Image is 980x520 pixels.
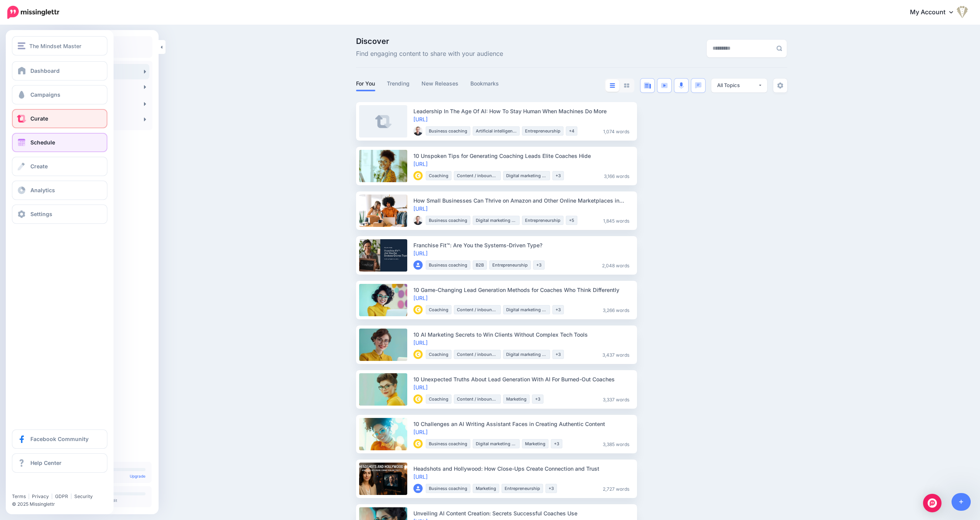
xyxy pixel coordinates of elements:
li: 2,048 words [599,260,632,270]
li: 2,727 words [600,484,632,493]
li: +5 [566,216,577,225]
span: Help Center [30,460,62,466]
li: +4 [566,126,577,136]
li: 3,437 words [599,350,632,359]
li: Content / inbound marketing [454,350,501,359]
img: microphone.png [679,82,684,89]
li: Entrepreneurship [502,484,543,493]
span: Schedule [30,139,55,146]
li: Entrepreneurship [522,216,564,225]
div: 10 Game-Changing Lead Generation Methods for Coaches Who Think Differently [413,286,632,294]
img: MQSJWLHJCKXV2AQVWKGQBXABK9I9LYSZ_thumb.gif [413,439,423,448]
li: © 2025 Missinglettr [12,500,113,508]
div: Headshots and Hollywood: How Close-Ups Create Connection and Trust [413,465,632,473]
a: Trending [387,79,410,88]
img: MQSJWLHJCKXV2AQVWKGQBXABK9I9LYSZ_thumb.gif [413,350,423,359]
li: Business coaching [426,216,470,225]
li: +3 [551,439,562,448]
a: Schedule [12,133,107,152]
li: +3 [533,260,545,270]
a: Dashboard [12,61,107,81]
li: B2B [473,260,487,270]
li: +3 [552,305,564,314]
img: 61762406_414633959090486_4200527562230726656_o-bsa86369_thumb.jpg [413,126,423,136]
img: MQSJWLHJCKXV2AQVWKGQBXABK9I9LYSZ_thumb.gif [413,171,423,180]
li: 3,385 words [600,439,632,448]
li: 1,845 words [600,216,632,225]
iframe: Twitter Follow Button [12,482,72,490]
a: Security [74,493,93,499]
img: article-blue.png [644,82,651,89]
li: Digital marketing strategy [503,171,550,180]
span: Facebook Community [30,436,89,442]
li: Business coaching [426,260,470,270]
img: user_default_image.png [413,484,423,493]
span: Discover [356,37,503,45]
button: All Topics [711,79,767,92]
a: For You [356,79,375,88]
span: Campaigns [30,91,60,98]
span: | [70,493,72,499]
li: 3,266 words [600,305,632,314]
li: Digital marketing strategy [473,216,520,225]
li: Marketing [473,484,499,493]
div: Open Intercom Messenger [923,494,942,512]
a: Facebook Community [12,429,107,449]
a: Analytics [12,181,107,200]
div: 10 Unexpected Truths About Lead Generation With AI For Burned-Out Coaches [413,375,632,383]
li: Marketing [522,439,549,448]
a: Create [12,157,107,176]
img: search-grey-6.png [776,45,782,51]
li: Coaching [426,171,452,180]
a: Curate [12,109,107,128]
img: Missinglettr [7,6,59,19]
span: Dashboard [30,67,60,74]
li: +3 [552,350,564,359]
a: [URL] [413,473,428,480]
span: | [51,493,53,499]
li: Business coaching [426,439,470,448]
a: GDPR [55,493,68,499]
div: 10 AI Marketing Secrets to Win Clients Without Complex Tech Tools [413,330,632,339]
a: Privacy [32,493,49,499]
li: Coaching [426,350,452,359]
li: 3,337 words [600,394,632,404]
a: Bookmarks [470,79,499,88]
li: Content / inbound marketing [454,394,501,404]
a: Settings [12,205,107,224]
div: How Small Businesses Can Thrive on Amazon and Other Online Marketplaces in [DATE] [413,196,632,205]
span: Settings [30,211,52,217]
a: [URL] [413,295,428,301]
img: user_default_image.png [413,260,423,270]
div: Leadership In The Age Of AI: How To Stay Human When Machines Do More [413,107,632,115]
li: Coaching [426,394,452,404]
li: Business coaching [426,484,470,493]
li: +3 [552,171,564,180]
li: Business coaching [426,126,470,136]
a: [URL] [413,384,428,391]
span: | [28,493,30,499]
li: Digital marketing strategy [473,439,520,448]
li: Marketing [503,394,530,404]
li: Content / inbound marketing [454,171,501,180]
div: All Topics [717,82,758,89]
img: chat-square-blue.png [695,82,702,89]
div: Unveiling AI Content Creation: Secrets Successful Coaches Use [413,509,632,517]
a: Help Center [12,453,107,473]
span: Create [30,163,48,169]
span: The Mindset Master [29,42,81,50]
li: +3 [532,394,544,404]
li: Artificial intelligence [473,126,520,136]
span: Find engaging content to share with your audience [356,49,503,59]
li: Entrepreneurship [489,260,531,270]
a: [URL] [413,161,428,167]
img: list-blue.png [610,83,615,88]
a: My Account [902,3,968,22]
img: 61762406_414633959090486_4200527562230726656_o-bsa86369_thumb.jpg [413,216,423,225]
img: grid-grey.png [624,83,629,88]
img: menu.png [18,42,25,49]
a: [URL] [413,116,428,122]
div: 10 Unspoken Tips for Generating Coaching Leads Elite Coaches Hide [413,152,632,160]
div: Franchise Fit™: Are You the Systems-Driven Type? [413,241,632,249]
li: 1,074 words [600,126,632,136]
